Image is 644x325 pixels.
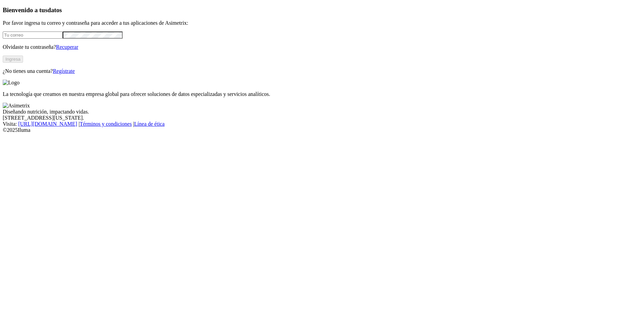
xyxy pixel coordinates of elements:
[53,68,75,74] a: Regístrate
[3,6,641,14] h3: Bienvenido a tus
[3,115,641,121] div: [STREET_ADDRESS][US_STATE].
[3,91,641,97] p: La tecnología que creamos en nuestra empresa global para ofrecer soluciones de datos especializad...
[3,127,641,133] div: © 2025 Iluma
[47,6,62,14] span: datos
[3,80,20,86] img: Logo
[18,121,77,127] a: [URL][DOMAIN_NAME]
[3,20,641,26] p: Por favor ingresa tu correo y contraseña para acceder a tus aplicaciones de Asimetrix:
[3,121,641,127] div: Visita : | |
[3,32,63,39] input: Tu correo
[3,103,30,109] img: Asimetrix
[80,121,132,127] a: Términos y condiciones
[56,44,78,50] a: Recuperar
[3,109,641,115] div: Diseñando nutrición, impactando vidas.
[3,44,641,50] p: Olvidaste tu contraseña?
[3,56,23,63] button: Ingresa
[134,121,165,127] a: Línea de ética
[3,68,641,74] p: ¿No tienes una cuenta?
